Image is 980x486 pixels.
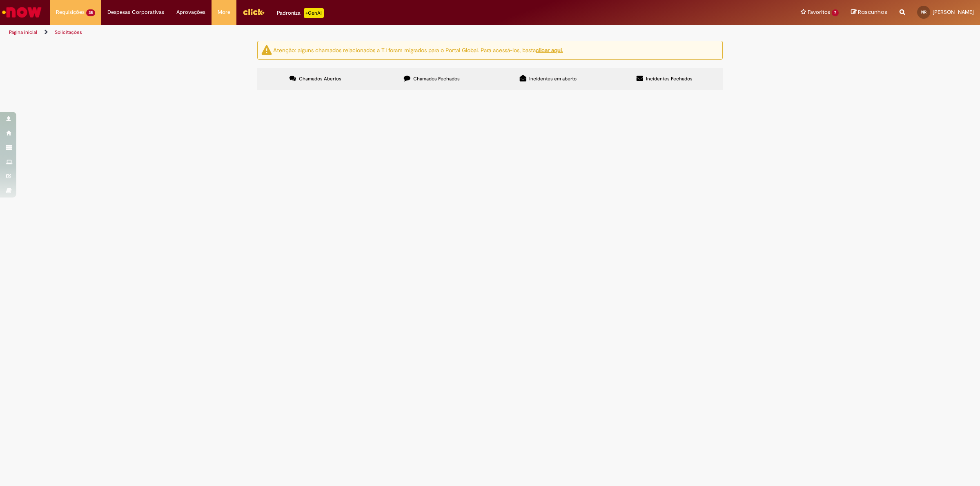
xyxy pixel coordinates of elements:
span: Aprovações [176,8,205,16]
span: 35 [86,9,95,16]
a: Solicitações [55,29,82,36]
p: +GenAi [304,8,324,18]
span: Chamados Fechados [413,75,460,82]
span: Incidentes em aberto [529,75,577,82]
a: clicar aqui. [536,46,563,53]
span: More [218,8,230,16]
span: Rascunhos [858,8,887,16]
span: Requisições [56,8,85,16]
ng-bind-html: Atenção: alguns chamados relacionados a T.I foram migrados para o Portal Global. Para acessá-los,... [273,46,563,53]
ul: Trilhas de página [6,25,647,40]
span: [PERSON_NAME] [933,9,974,16]
a: Página inicial [9,29,37,36]
span: Despesas Corporativas [107,8,164,16]
span: Favoritos [808,8,830,16]
img: click_logo_yellow_360x200.png [243,6,265,18]
span: Chamados Abertos [299,75,341,82]
a: Rascunhos [851,9,887,16]
span: NR [921,9,927,15]
span: Incidentes Fechados [646,75,693,82]
span: 7 [832,9,839,16]
div: Padroniza [277,8,324,18]
img: ServiceNow [1,4,43,20]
